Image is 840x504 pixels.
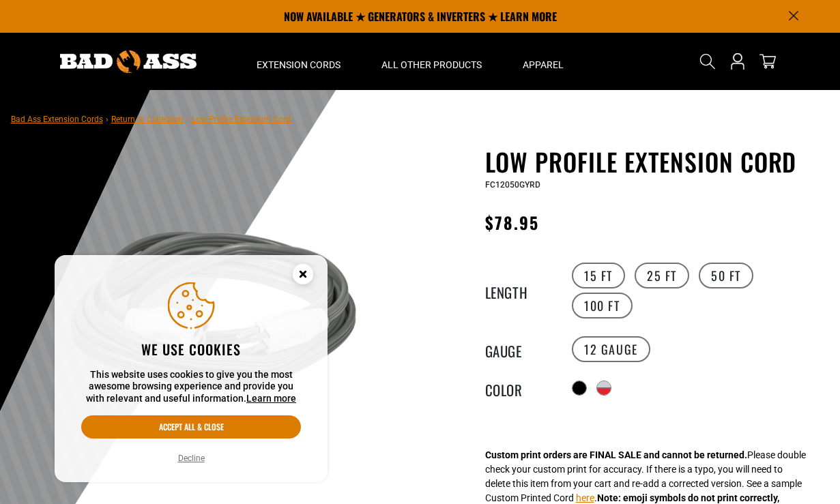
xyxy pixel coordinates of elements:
[361,33,502,90] summary: All Other Products
[485,180,540,190] span: FC12050GYRD
[55,255,328,483] aside: Cookie Consent
[106,115,108,124] span: ›
[572,293,633,318] label: 100 FT
[186,115,189,124] span: ›
[81,340,301,358] h2: We use cookies
[523,59,564,71] span: Apparel
[485,147,820,176] h1: Low Profile Extension Cord
[572,336,650,362] label: 12 Gauge
[81,415,301,439] button: Accept all & close
[485,282,553,299] legend: Length
[192,115,291,124] span: Low Profile Extension Cord
[11,110,291,127] nav: breadcrumbs
[572,263,625,288] label: 15 FT
[485,210,539,235] span: $78.95
[81,369,301,405] p: This website uses cookies to give you the most awesome browsing experience and provide you with r...
[699,263,753,288] label: 50 FT
[697,50,719,72] summary: Search
[174,451,209,465] button: Decline
[60,50,197,73] img: Bad Ass Extension Cords
[502,33,584,90] summary: Apparel
[485,340,553,358] legend: Gauge
[111,115,184,124] a: Return to Collection
[485,449,747,460] strong: Custom print orders are FINAL SALE and cannot be returned.
[236,33,361,90] summary: Extension Cords
[635,263,689,288] label: 25 FT
[11,115,103,124] a: Bad Ass Extension Cords
[246,393,296,404] a: Learn more
[257,59,341,71] span: Extension Cords
[485,379,553,397] legend: Color
[51,150,380,479] img: grey & white
[381,59,482,71] span: All Other Products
